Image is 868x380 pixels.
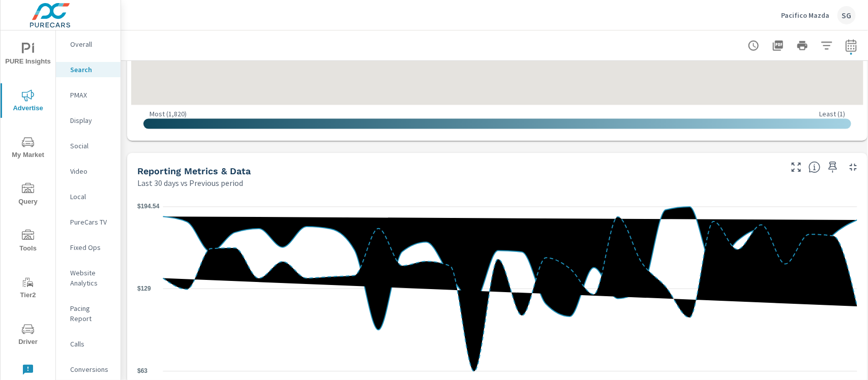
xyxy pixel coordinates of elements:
[137,368,147,375] text: $63
[4,43,52,68] span: PURE Insights
[56,113,121,128] div: Display
[70,303,112,324] p: Pacing Report
[70,242,112,252] p: Fixed Ops
[70,339,112,349] p: Calls
[56,138,121,153] div: Social
[56,164,121,179] div: Video
[70,115,112,125] p: Display
[792,36,813,56] button: Print Report
[56,214,121,230] div: PureCars TV
[788,159,804,175] button: Make Fullscreen
[70,65,112,75] p: Search
[56,37,121,52] div: Overall
[825,159,841,175] span: Save this to your personalized report
[56,240,121,255] div: Fixed Ops
[70,141,112,151] p: Social
[56,301,121,326] div: Pacing Report
[56,362,121,377] div: Conversions
[70,39,112,49] p: Overall
[137,203,160,210] text: $194.54
[56,336,121,352] div: Calls
[4,276,52,301] span: Tier2
[809,161,821,173] span: Understand Search data over time and see how metrics compare to each other.
[56,265,121,291] div: Website Analytics
[841,36,861,56] button: Select Date Range
[70,217,112,227] p: PureCars TV
[137,285,151,292] text: $129
[819,109,845,118] p: Least ( 1 )
[137,177,243,189] p: Last 30 days vs Previous period
[70,268,112,288] p: Website Analytics
[70,166,112,176] p: Video
[149,109,187,118] p: Most ( 1,820 )
[4,89,52,114] span: Advertise
[56,189,121,204] div: Local
[4,230,52,255] span: Tools
[70,364,112,374] p: Conversions
[845,159,861,175] button: Minimize Widget
[137,166,251,176] h5: Reporting Metrics & Data
[837,6,856,24] div: SG
[768,36,788,56] button: "Export Report to PDF"
[70,192,112,202] p: Local
[4,323,52,348] span: Driver
[781,11,829,20] p: Pacifico Mazda
[4,136,52,161] span: My Market
[70,90,112,100] p: PMAX
[56,87,121,103] div: PMAX
[4,183,52,208] span: Query
[817,36,837,56] button: Apply Filters
[56,62,121,77] div: Search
